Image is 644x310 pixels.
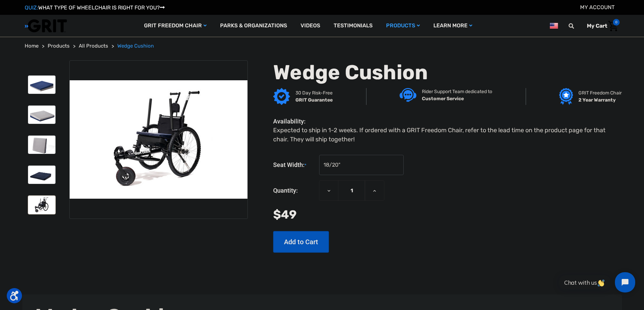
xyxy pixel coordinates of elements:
span: Home [25,43,39,49]
iframe: Tidio Chat [552,266,641,298]
span: 0 [613,19,620,26]
img: Cart [608,21,618,31]
dt: Availability: [273,117,316,126]
img: GRIT Guarantee [273,88,290,105]
strong: GRIT Guarantee [295,97,333,103]
p: 30 Day Risk-Free [295,89,333,96]
a: Account [580,4,615,10]
strong: 2 Year Warranty [578,97,616,103]
a: Parks & Organizations [213,15,294,37]
img: GRIT Wedge Cushion: foam wheelchair cushion for positioning and comfort shown in 18/"20 width wit... [28,76,55,94]
img: GRIT All-Terrain Wheelchair and Mobility Equipment [25,19,67,33]
a: Home [25,42,39,50]
a: Cart with 0 items [582,19,620,33]
img: GRIT Wedge Cushion: foam wheelchair cushion for positioning and comfort pictured on seat of all-t... [28,196,55,214]
a: Products [48,42,70,50]
input: Add to Cart [273,231,329,253]
a: Learn More [427,15,479,37]
label: Seat Width: [273,155,316,175]
a: All Products [79,42,108,50]
span: My Cart [587,23,607,29]
span: Products [48,43,70,49]
a: GRIT Freedom Chair [137,15,213,37]
span: $49 [273,207,296,222]
input: Search [572,19,582,33]
span: QUIZ: [25,4,38,11]
p: GRIT Freedom Chair [578,89,622,96]
img: Grit freedom [559,88,573,105]
img: GRIT Wedge Cushion: foam wheelchair cushion for positioning and comfort shown in 18/"20 width wit... [28,106,55,124]
a: Videos [294,15,327,37]
a: Products [379,15,427,37]
h1: Wedge Cushion [273,60,619,85]
a: Wedge Cushion [117,42,154,50]
img: GRIT Wedge Cushion: foam wheelchair cushion for positioning and comfort pictured on seat of all-t... [70,80,247,199]
a: Testimonials [327,15,379,37]
strong: Customer Service [422,96,464,102]
img: Customer service [400,88,416,102]
span: Wedge Cushion [117,43,154,49]
nav: Breadcrumb [25,42,620,50]
img: GRIT Wedge Cushion: foam wheelchair cushion pictured standing on end with wedge at bottom and nar... [28,136,55,154]
img: us.png [550,22,558,30]
p: Rider Support Team dedicated to [422,88,492,95]
label: Quantity: [273,180,316,201]
img: GRIT Wedge Cushion: foam wheelchair cushion for positioning and comfort shown in 16” width for cl... [28,166,55,184]
span: All Products [79,43,108,49]
a: QUIZ:WHAT TYPE OF WHEELCHAIR IS RIGHT FOR YOU? [25,4,165,11]
dd: Expected to ship in 1-2 weeks. If ordered with a GRIT Freedom Chair, refer to the lead time on th... [273,126,616,144]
